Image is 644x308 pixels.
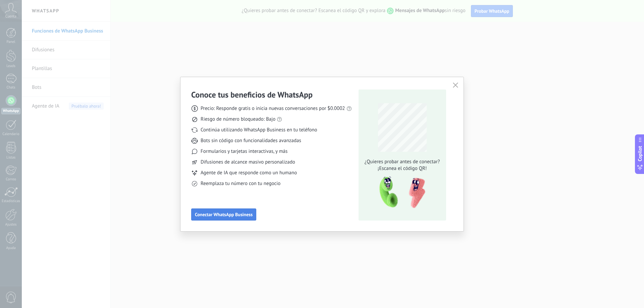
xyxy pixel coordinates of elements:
h3: Conoce tus beneficios de WhatsApp [191,89,313,100]
span: Riesgo de número bloqueado: Bajo [201,116,275,123]
span: Precio: Responde gratis o inicia nuevas conversaciones por $0.0002 [201,105,345,112]
span: Difusiones de alcance masivo personalizado [201,159,295,166]
span: Conectar WhatsApp Business [195,212,253,217]
span: ¿Quieres probar antes de conectar? [363,159,442,165]
span: Continúa utilizando WhatsApp Business en tu teléfono [201,127,317,133]
span: ¡Escanea el código QR! [363,165,442,172]
img: qr-pic-1x.png [374,175,427,210]
span: Reemplaza tu número con tu negocio [201,180,280,187]
span: Bots sin código con funcionalidades avanzadas [201,137,301,144]
span: Agente de IA que responde como un humano [201,170,297,176]
span: Formularios y tarjetas interactivas, y más [201,148,287,155]
button: Conectar WhatsApp Business [191,208,256,221]
span: Copilot [637,146,643,161]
